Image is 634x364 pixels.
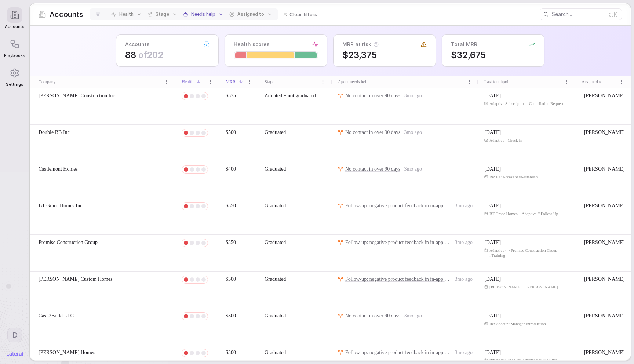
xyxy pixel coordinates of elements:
span: 3mo ago [404,92,422,99]
span: No contact in over 90 days [345,313,400,318]
span: Graduated [265,203,286,208]
span: Adopted + not graduated [265,93,316,98]
a: Playbooks [4,33,25,62]
span: ⌘K [609,11,617,18]
a: Accounts [4,4,25,33]
span: [PERSON_NAME] + [PERSON_NAME] [489,284,558,290]
span: BT Grace Homes + Adaptive // Follow Up [489,211,558,216]
a: Follow-up: negative product feedback in in-app comments [345,349,451,356]
span: No contact in over 90 days [345,93,400,98]
span: [PERSON_NAME] [584,202,625,210]
a: Settings [4,62,25,91]
span: Castlemont Homes [39,165,78,173]
span: [DATE] [484,129,501,136]
span: Accounts [50,9,83,19]
span: $500 [226,130,236,135]
span: Playbooks [4,53,25,58]
span: $300 [226,276,236,282]
span: of 202 [138,50,163,60]
span: [DATE] [484,312,501,320]
span: 3mo ago [404,165,422,173]
span: Stage [156,11,169,17]
span: Follow-up: negative product feedback in in-app comments [345,276,466,282]
span: Re: Account Manager Introduction [489,321,546,326]
span: [PERSON_NAME] [584,92,625,99]
span: D [12,330,18,340]
span: [DATE] [484,276,501,283]
span: Graduated [265,166,286,172]
a: Follow-up: negative product feedback in in-app comments [345,239,451,246]
a: No contact in over 90 days [345,129,400,136]
a: No contact in over 90 days [345,165,400,173]
span: [PERSON_NAME] [584,129,625,136]
span: 88 [125,50,209,61]
a: No contact in over 90 days [345,312,400,320]
span: Accounts [125,41,150,48]
span: Graduated [265,276,286,282]
a: Follow-up: negative product feedback in in-app comments [345,276,451,283]
span: Health [119,11,134,17]
span: [PERSON_NAME] [584,276,625,283]
span: 3mo ago [455,349,473,356]
span: Settings [6,82,23,87]
span: Accounts [5,24,25,29]
span: [PERSON_NAME] Homes [39,349,95,356]
span: Graduated [265,350,286,355]
span: Assigned to [582,79,602,85]
span: BT Grace Homes Inc. [39,202,84,210]
span: MRR [226,79,236,85]
span: Agent needs help [338,79,368,85]
span: [DATE] [484,165,501,173]
span: [PERSON_NAME] [584,349,625,356]
span: $350 [226,203,236,208]
span: 3mo ago [455,202,473,210]
span: Health scores [234,41,270,48]
span: [PERSON_NAME] Construction Inc. [39,92,116,99]
span: [DATE] [484,349,501,356]
span: $400 [226,166,236,172]
span: Re: Re: Access to re-establish [489,174,538,179]
span: [DATE] [484,239,501,246]
span: No contact in over 90 days [345,166,400,172]
span: Needs help [191,11,215,17]
span: Graduated [265,313,286,318]
span: 3mo ago [455,276,473,283]
span: Follow-up: negative product feedback in in-app comments [345,203,466,208]
span: Graduated [265,130,286,135]
span: Adaptive Subscription - Cancellation Request [489,101,564,106]
span: Promise Construction Group [39,239,98,246]
span: Double BB Inc [39,129,70,136]
span: Health [182,79,193,85]
span: Cash2Build LLC [39,312,74,320]
span: $300 [226,350,236,355]
span: [PERSON_NAME] Custom Homes [39,276,112,283]
a: Follow-up: negative product feedback in in-app comments [345,202,451,210]
span: $23,375 [342,50,427,61]
span: Company [39,79,56,85]
span: Clear filters [289,11,317,18]
span: Graduated [265,240,286,245]
span: 3mo ago [404,312,422,320]
span: [DATE] [484,92,501,99]
span: $575 [226,93,236,98]
span: Adaptive <> Promise Construction Group​ : Training [489,248,570,258]
span: $350 [226,240,236,245]
img: Lateral [7,352,23,356]
button: Clear filters [280,9,321,19]
span: Adaptive - Check In [489,138,522,143]
input: Search... [552,9,606,19]
span: [PERSON_NAME] [584,239,625,246]
span: No contact in over 90 days [345,130,400,135]
span: [PERSON_NAME] [584,165,625,173]
span: [PERSON_NAME] [584,312,625,320]
span: Total MRR [451,41,477,48]
span: [DATE] [484,202,501,210]
span: Follow-up: negative product feedback in in-app comments [345,240,466,245]
span: Assigned to [237,11,264,17]
span: $300 [226,313,236,318]
a: No contact in over 90 days [345,92,400,99]
span: 3mo ago [455,239,473,246]
span: $32,675 [451,50,535,61]
span: Follow-up: negative product feedback in in-app comments [345,350,466,355]
span: 3mo ago [404,129,422,136]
